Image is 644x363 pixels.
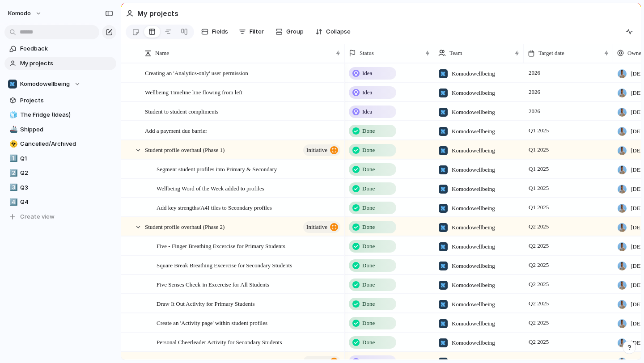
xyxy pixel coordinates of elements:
button: Komodo [4,6,47,21]
span: Komodowellbeing [452,204,495,213]
span: Komodowellbeing [452,108,495,117]
span: Done [362,127,375,135]
div: 2️⃣ [9,168,16,178]
span: Projects [20,96,113,105]
div: 🧊 [9,110,16,120]
span: Segment student profiles into Primary & Secondary [157,164,277,174]
span: Komodowellbeing [452,223,495,232]
span: Komodowellbeing [452,69,495,78]
span: Komodowellbeing [452,281,495,290]
span: Create view [20,212,55,221]
span: Collapse [326,27,351,36]
a: 4️⃣Q4 [4,195,116,209]
span: Group [286,27,304,36]
span: Target date [538,49,564,58]
a: ☣️Cancelled/Archived [4,137,116,151]
span: Team [449,49,462,58]
button: 3️⃣ [8,183,17,192]
span: Create an 'Activity page' within student profiles [157,317,267,328]
span: Done [362,261,375,270]
span: Komodowellbeing [452,262,495,270]
span: Komodowellbeing [452,127,495,136]
span: 2026 [526,87,542,97]
span: Done [362,242,375,251]
div: ☣️ [9,139,16,149]
span: Done [362,300,375,308]
button: Create view [4,210,116,224]
div: 4️⃣ [9,197,16,207]
a: 🚢Shipped [4,123,116,136]
button: initiative [303,144,340,156]
span: Komodowellbeing [452,338,495,347]
span: Owner [627,49,643,58]
span: Q2 2025 [526,337,551,347]
span: Cancelled/Archived [20,139,113,148]
span: Q2 2025 [526,260,551,270]
span: Q2 2025 [526,279,551,290]
div: 3️⃣ [9,182,16,193]
span: Done [362,223,375,232]
span: Creating an 'Analytics-only' user permission [145,68,248,78]
button: ☣️ [8,139,17,148]
div: 🚢 [9,124,16,135]
span: Fields [212,27,228,36]
span: Q3 [20,183,113,192]
span: Komodowellbeing [452,242,495,251]
button: Komodowellbeing [4,77,116,91]
span: Q1 2025 [526,164,551,174]
span: Student profile overhaul (Phase 1) [145,144,225,155]
a: 2️⃣Q2 [4,166,116,180]
span: Shipped [20,125,113,134]
span: Q4 [20,198,113,207]
span: Add a payment due barrier [145,125,207,135]
span: Student to student compliments [145,106,218,116]
span: My projects [20,59,113,68]
button: Filter [235,25,267,39]
span: Done [362,146,375,155]
div: 🧊The Fridge (Ideas) [4,108,116,122]
span: Komodowellbeing [452,146,495,155]
span: Add key strengths/A4I tiles to Secondary profiles [157,202,272,212]
button: Group [271,25,308,39]
div: 1️⃣ [9,153,16,164]
button: 1️⃣ [8,154,17,163]
span: initiative [306,221,327,233]
span: Komodowellbeing [452,300,495,309]
span: Idea [362,107,372,116]
span: Square Break Breathing Excercise for Secondary Students [157,260,292,270]
span: Done [362,203,375,212]
button: Fields [198,25,232,39]
span: Q1 2025 [526,125,551,136]
button: 2️⃣ [8,169,17,177]
span: Q2 2025 [526,221,551,232]
span: Komodowellbeing [452,165,495,174]
span: Idea [362,88,372,97]
button: 🚢 [8,125,17,134]
button: Collapse [312,25,354,39]
span: Feedback [20,44,113,53]
span: Q2 2025 [526,298,551,309]
h2: My projects [137,8,178,19]
span: Five - Finger Breathing Excercise for Primary Students [157,241,285,251]
button: initiative [303,221,340,233]
span: Komodowellbeing [452,319,495,328]
span: Komodo [8,9,31,18]
span: Student profile overhaul (Phase 2) [145,221,225,232]
a: 1️⃣Q1 [4,152,116,165]
span: The Fridge (Ideas) [20,110,113,119]
span: Idea [362,69,372,78]
a: 3️⃣Q3 [4,181,116,194]
span: Done [362,280,375,289]
span: Q1 2025 [526,183,551,194]
span: 2026 [526,68,542,78]
span: Filter [250,27,264,36]
span: Done [362,338,375,347]
span: Status [360,49,374,58]
a: Feedback [4,42,116,55]
span: Q2 2025 [526,241,551,251]
span: Komodowellbeing [452,185,495,194]
span: Q1 2025 [526,202,551,213]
